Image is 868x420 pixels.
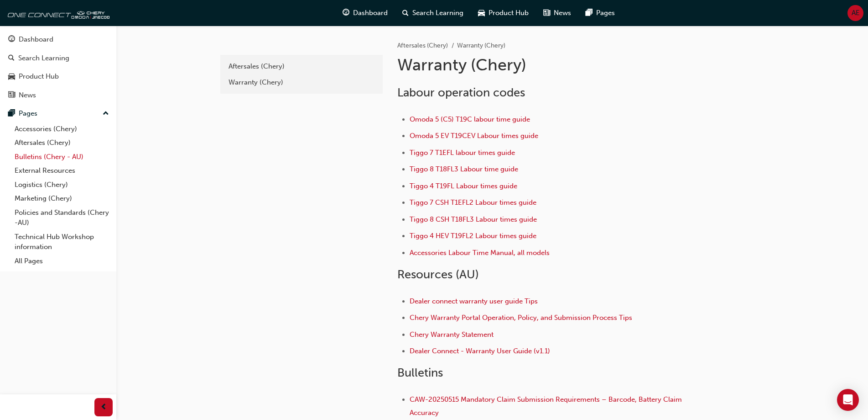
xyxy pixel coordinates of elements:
[8,73,15,81] span: car-icon
[395,4,471,22] a: search-iconSearch Learning
[11,206,113,230] a: Policies and Standards (Chery -AU)
[410,149,515,157] a: Tiggo 7 T1EFL labour times guide
[8,54,15,63] span: search-icon
[11,164,113,178] a: External Resources
[11,191,113,206] a: Marketing (Chery)
[8,91,15,100] span: news-icon
[852,8,860,18] span: AE
[4,105,113,122] button: Pages
[410,314,632,322] a: Chery Warranty Portal Operation, Policy, and Submission Process Tips
[596,8,615,18] span: Pages
[224,74,379,90] a: Warranty (Chery)
[4,29,113,105] button: DashboardSearch LearningProduct HubNews
[19,108,37,119] div: Pages
[224,58,379,74] a: Aftersales (Chery)
[837,389,859,411] div: Open Intercom Messenger
[229,77,374,88] div: Warranty (Chery)
[397,366,443,380] span: Bulletins
[489,8,529,18] span: Product Hub
[343,7,349,19] span: guage-icon
[410,215,537,223] a: Tiggo 8 CSH T18FL3 Labour times guide
[410,297,538,305] a: Dealer connect warranty user guide Tips
[397,267,479,282] span: Resources (AU)
[410,330,494,339] a: Chery Warranty Statement
[410,182,517,190] a: Tiggo 4 T19FL Labour times guide
[412,8,463,18] span: Search Learning
[410,395,684,417] a: CAW-20250515 Mandatory Claim Submission Requirements – Barcode, Battery Claim Accuracy
[410,232,536,240] a: Tiggo 4 HEV T19FL2 Labour times guide
[402,7,409,19] span: search-icon
[4,50,113,67] a: Search Learning
[19,71,59,82] div: Product Hub
[4,68,113,85] a: Product Hub
[353,8,388,18] span: Dashboard
[586,7,593,19] span: pages-icon
[11,178,113,192] a: Logistics (Chery)
[335,4,395,22] a: guage-iconDashboard
[410,347,550,355] a: Dealer Connect - Warranty User Guide (v1.1)
[471,4,536,22] a: car-iconProduct Hub
[397,55,696,75] h1: Warranty (Chery)
[410,165,518,173] a: Tiggo 8 T18FL3 Labour time guide
[19,90,36,101] div: News
[8,36,15,44] span: guage-icon
[457,41,505,51] li: Warranty (Chery)
[4,31,113,48] a: Dashboard
[578,4,622,22] a: pages-iconPages
[847,5,863,21] button: AE
[478,7,485,19] span: car-icon
[11,122,113,136] a: Accessories (Chery)
[18,53,69,64] div: Search Learning
[397,85,525,100] span: Labour operation codes
[410,249,550,257] a: Accessories Labour Time Manual, all models
[554,8,571,18] span: News
[410,115,530,123] a: Omoda 5 (C5) T19C labour time guide
[536,4,578,22] a: news-iconNews
[4,87,113,104] a: News
[100,402,107,413] span: prev-icon
[11,254,113,268] a: All Pages
[543,7,550,19] span: news-icon
[11,136,113,150] a: Aftersales (Chery)
[8,110,15,118] span: pages-icon
[397,42,448,49] a: Aftersales (Chery)
[229,61,374,72] div: Aftersales (Chery)
[11,150,113,164] a: Bulletins (Chery - AU)
[19,34,53,45] div: Dashboard
[410,132,538,140] a: Omoda 5 EV T19CEV Labour times guide
[11,230,113,254] a: Technical Hub Workshop information
[410,198,536,207] a: Tiggo 7 CSH T1EFL2 Labour times guide
[103,108,109,120] span: up-icon
[5,4,109,22] img: oneconnect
